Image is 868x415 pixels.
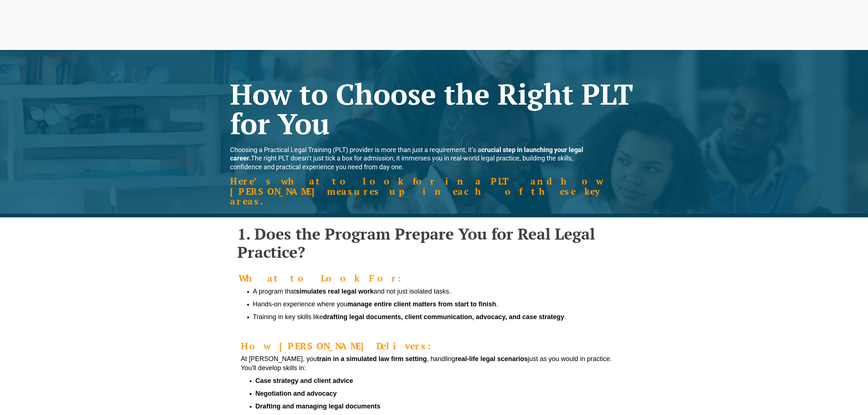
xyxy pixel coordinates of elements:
[253,288,296,295] span: A program that
[317,355,427,362] b: train in a simulated law firm setting
[253,313,566,321] span: Training in key skills like .
[230,146,481,154] span: Choosing a Practical Legal Training (PLT) provider is more than just a requirement, it’s a
[230,79,638,138] h1: How to Choose the Right PLT for You
[374,288,451,295] span: and not just isolated tasks.
[253,300,347,308] span: Hands-on experience where you
[455,355,528,362] b: real-life legal scenarios
[241,355,612,372] span: just as you would in practice. You’ll develop skills in:
[241,355,317,362] span: At [PERSON_NAME], you
[241,340,442,352] span: How [PERSON_NAME] Delivers:
[496,300,498,308] span: .
[230,146,583,171] span: The right PLT doesn’t just tick a box for admission; it immerses you in real-world legal practice...
[256,377,353,384] b: Case strategy and client advice
[323,313,564,321] b: drafting legal documents, client communication, advocacy, and case strategy
[427,355,455,362] span: , handling
[256,390,337,397] b: Negotiation and advocacy
[230,146,583,162] b: crucial step in launching your legal career.
[296,288,374,295] b: simulates real legal work
[256,403,381,410] b: Drafting and managing legal documents
[237,225,631,261] h2: 1. Does the Program Prepare You for Real Legal Practice?
[230,175,603,207] strong: Here’s what to look for in a PLT and how [PERSON_NAME] measures up in each of these key areas.
[347,300,496,308] b: manage entire client matters from start to finish
[238,272,413,284] b: What to Look For:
